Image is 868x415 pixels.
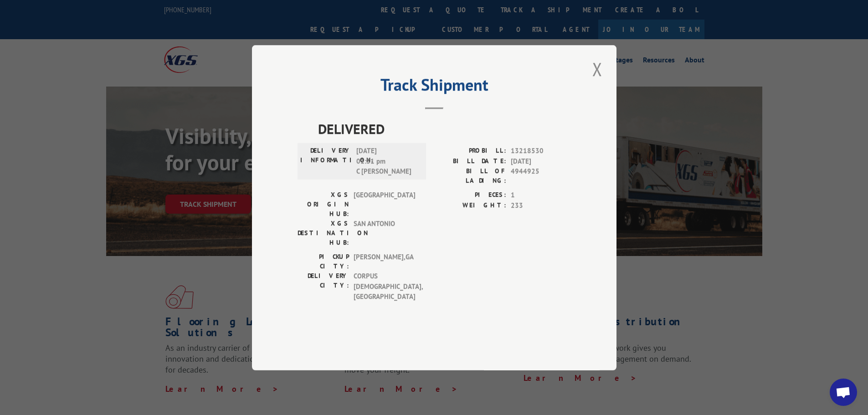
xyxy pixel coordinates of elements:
[511,166,571,185] span: 4944925
[434,146,506,156] label: PROBILL:
[298,252,349,271] label: PICKUP CITY:
[354,190,415,219] span: [GEOGRAPHIC_DATA]
[511,156,571,166] span: [DATE]
[354,252,415,271] span: [PERSON_NAME] , GA
[511,190,571,200] span: 1
[356,146,418,177] span: [DATE] 01:31 pm C [PERSON_NAME]
[298,219,349,247] label: XGS DESTINATION HUB:
[511,200,571,210] span: 233
[434,190,506,200] label: PIECES:
[318,118,571,139] span: DELIVERED
[434,156,506,166] label: BILL DATE:
[434,200,506,210] label: WEIGHT:
[298,78,571,96] h2: Track Shipment
[434,166,506,185] label: BILL OF LADING:
[354,219,415,247] span: SAN ANTONIO
[590,56,605,82] button: Close modal
[830,379,857,406] a: Open chat
[511,146,571,156] span: 13218530
[298,190,349,219] label: XGS ORIGIN HUB:
[298,271,349,302] label: DELIVERY CITY:
[300,146,352,177] label: DELIVERY INFORMATION:
[354,271,415,302] span: CORPUS [DEMOGRAPHIC_DATA] , [GEOGRAPHIC_DATA]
